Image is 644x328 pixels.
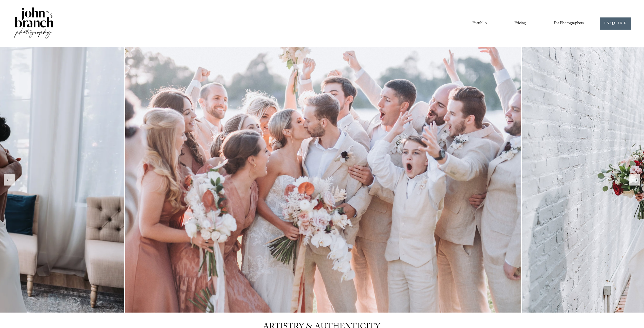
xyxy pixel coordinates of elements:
[554,19,584,27] span: For Photographers
[472,19,487,28] a: Portfolio
[514,19,526,28] a: Pricing
[13,6,54,40] img: John Branch IV Photography
[124,47,522,313] img: A wedding party celebrating outdoors, featuring a bride and groom kissing amidst cheering bridesm...
[600,17,631,30] a: INQUIRE
[629,174,640,186] button: Next Slide
[554,19,584,28] a: folder dropdown
[4,174,15,186] button: Previous Slide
